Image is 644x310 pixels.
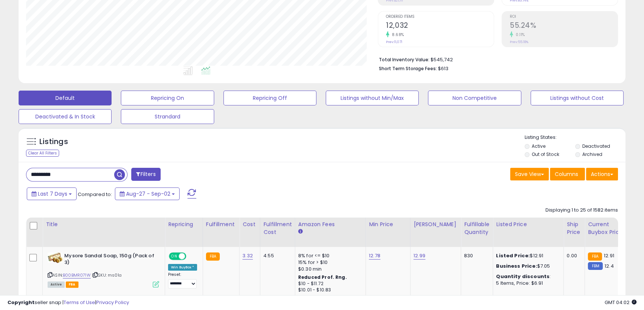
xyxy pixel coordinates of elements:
[7,299,35,306] strong: Copyright
[386,15,494,19] span: Ordered Items
[298,266,360,273] div: $0.30 min
[63,272,91,278] a: B00BMR071W
[298,228,303,235] small: Amazon Fees.
[438,65,448,72] span: $613
[545,207,618,214] div: Displaying 1 to 25 of 1582 items
[298,221,363,228] div: Amazon Fees
[48,281,65,288] span: All listings currently available for purchase on Amazon
[567,252,579,259] div: 0.00
[7,299,129,306] div: seller snap | |
[27,187,77,200] button: Last 7 Days
[263,252,289,259] div: 4.55
[168,221,200,228] div: Repricing
[386,21,494,31] h2: 12,032
[121,91,214,105] button: Repricing On
[586,168,618,180] button: Actions
[19,91,112,105] button: Default
[168,264,197,271] div: Win BuyBox *
[582,151,602,157] label: Archived
[64,299,95,306] a: Terms of Use
[379,65,437,72] b: Short Term Storage Fees:
[532,151,559,157] label: Out of Stock
[39,137,68,147] h5: Listings
[604,252,614,259] span: 12.91
[496,273,550,280] b: Quantity discounts
[170,253,179,259] span: ON
[605,299,637,306] span: 2025-09-10 04:02 GMT
[379,56,429,63] b: Total Inventory Value:
[413,252,425,260] a: 12.99
[555,170,578,178] span: Columns
[496,263,558,270] div: $7.05
[567,221,582,236] div: Ship Price
[48,252,159,287] div: ASIN:
[588,262,602,270] small: FBM
[185,253,197,259] span: OFF
[531,91,624,105] button: Listings without Cost
[26,150,59,157] div: Clear All Filters
[206,221,236,228] div: Fulfillment
[605,262,614,270] span: 12.4
[121,109,214,124] button: Strandard
[242,252,253,260] a: 3.32
[168,272,197,289] div: Preset:
[510,15,618,19] span: ROI
[496,280,558,287] div: 5 Items, Price: $6.91
[96,299,129,306] a: Privacy Policy
[428,91,521,105] button: Non Competitive
[66,281,78,288] span: FBA
[369,252,380,260] a: 12.78
[510,168,549,180] button: Save View
[582,143,610,149] label: Deactivated
[369,221,407,228] div: Min Price
[464,221,490,236] div: Fulfillable Quantity
[496,262,537,270] b: Business Price:
[588,252,602,261] small: FBA
[46,221,162,228] div: Title
[550,168,585,180] button: Columns
[298,287,360,293] div: $10.01 - $10.83
[126,190,170,198] span: Aug-27 - Sep-02
[532,143,545,149] label: Active
[206,252,220,261] small: FBA
[223,91,316,105] button: Repricing Off
[298,281,360,287] div: $10 - $11.72
[496,273,558,280] div: :
[510,21,618,31] h2: 55.24%
[115,187,180,200] button: Aug-27 - Sep-02
[513,32,525,37] small: 0.11%
[263,221,292,236] div: Fulfillment Cost
[326,91,419,105] button: Listings without Min/Max
[298,259,360,266] div: 15% for > $10
[386,40,402,44] small: Prev: 11,071
[92,272,122,278] span: | SKU: ms01a
[38,190,67,198] span: Last 7 Days
[510,40,528,44] small: Prev: 55.18%
[413,221,458,228] div: [PERSON_NAME]
[496,252,530,259] b: Listed Price:
[464,252,487,259] div: 830
[379,55,612,63] li: $545,742
[78,191,112,198] span: Compared to:
[48,252,62,263] img: 41py+N21BEL._SL40_.jpg
[19,109,112,124] button: Deactivated & In Stock
[298,274,347,280] b: Reduced Prof. Rng.
[242,221,257,228] div: Cost
[525,134,625,141] p: Listing States:
[496,252,558,259] div: $12.91
[588,221,626,236] div: Current Buybox Price
[496,221,560,228] div: Listed Price
[298,252,360,259] div: 8% for <= $10
[64,252,155,268] b: Mysore Sandal Soap, 150g (Pack of 3)
[131,168,160,181] button: Filters
[389,32,404,37] small: 8.68%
